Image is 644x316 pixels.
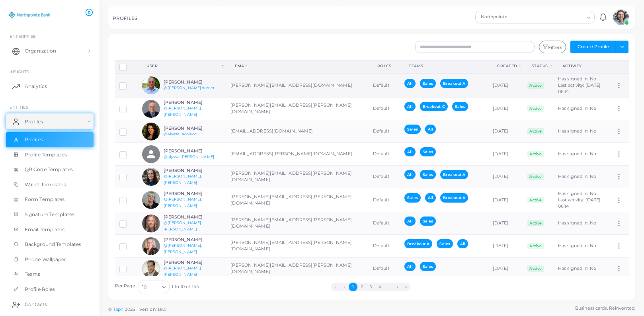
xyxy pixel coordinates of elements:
span: Teams [25,271,41,278]
td: [PERSON_NAME][EMAIL_ADDRESS][PERSON_NAME][DOMAIN_NAME] [226,188,369,212]
td: [DATE] [488,188,523,212]
span: Sales [452,102,468,111]
span: All [457,239,468,248]
a: Profile Roles [6,282,94,297]
span: Has signed in: No [558,128,596,134]
span: Breakout C [420,102,448,111]
a: @[PERSON_NAME].[PERSON_NAME] [164,220,202,231]
span: Contacts [25,301,47,308]
a: Organization [6,43,94,59]
img: avatar [142,191,160,209]
span: Sales [420,79,436,88]
span: Sales [420,170,436,179]
span: Active [527,243,544,249]
button: Filters [539,41,566,53]
span: All [425,193,436,202]
h6: [PERSON_NAME] [164,260,222,265]
button: Go to page 3 [366,283,375,291]
span: Profile Roles [25,286,55,293]
h6: [PERSON_NAME] [164,100,222,105]
span: Active [527,105,544,112]
span: Active [527,174,544,180]
div: Search for option [138,281,170,293]
button: Go to next page [393,283,402,291]
span: Profiles [25,136,43,143]
div: Roles [377,63,392,69]
td: [EMAIL_ADDRESS][DOMAIN_NAME] [226,120,369,143]
span: Email Templates [25,226,65,233]
div: Teams [409,63,480,69]
span: Has signed in: No [558,243,596,248]
button: Go to last page [402,283,410,291]
a: Analytics [6,78,94,94]
span: Sales [420,147,436,156]
span: Phone Wallpaper [25,256,66,263]
a: Background Templates [6,237,94,252]
span: All [425,125,436,134]
td: [DATE] [488,143,523,166]
span: Sales [404,125,421,134]
td: Default [369,98,400,120]
span: Sales [420,262,436,271]
td: Default [369,73,400,97]
img: avatar [142,237,160,255]
span: Breakout A [440,79,468,88]
span: Has signed in: No [558,191,596,196]
a: Phone Wallpaper [6,252,94,267]
span: Wallet Templates [25,181,66,188]
span: 2025 [125,306,135,313]
a: Wallet Templates [6,177,94,192]
div: Status [532,63,548,69]
div: Search for option [475,11,595,23]
span: Breakout A [404,239,432,248]
td: [DATE] [488,98,523,120]
a: Profiles [6,132,94,147]
span: Active [527,82,544,89]
td: [PERSON_NAME][EMAIL_ADDRESS][PERSON_NAME][DOMAIN_NAME] [226,235,369,257]
td: [DATE] [488,212,523,235]
a: @[PERSON_NAME].dublet [164,86,215,90]
td: [EMAIL_ADDRESS][PERSON_NAME][DOMAIN_NAME] [226,143,369,166]
img: avatar [142,215,160,232]
span: Has signed in: No [558,105,596,111]
a: Profile Templates [6,147,94,162]
h6: [PERSON_NAME] [164,237,222,242]
button: Go to page 2 [357,283,366,291]
span: Breakout A [440,170,468,179]
td: Default [369,257,400,280]
span: Sales [437,239,453,248]
a: Teams [6,267,94,282]
span: Has signed in: No [558,151,596,156]
td: Default [369,166,400,188]
a: @[PERSON_NAME].[PERSON_NAME] [164,266,202,277]
span: Active [527,265,544,272]
span: Has signed in: No [558,220,596,226]
span: Has signed in: No [558,265,596,271]
a: Form Templates [6,192,94,207]
span: Active [527,151,544,157]
img: avatar [142,123,160,140]
h6: [PERSON_NAME] [164,168,222,173]
span: Has signed in: No [558,174,596,179]
label: Per Page [115,283,136,289]
td: [PERSON_NAME][EMAIL_ADDRESS][PERSON_NAME][DOMAIN_NAME] [226,166,369,188]
span: Active [527,128,544,135]
span: All [404,262,415,271]
img: logo [7,8,51,22]
a: @[PERSON_NAME].[PERSON_NAME] [164,174,202,185]
td: Default [369,235,400,257]
button: Go to page 4 [375,283,384,291]
span: Background Templates [25,241,81,248]
span: Northpointe [480,13,537,21]
img: avatar [142,260,160,278]
span: Last activity: [DATE] 06:14 [558,82,601,94]
a: avatar [611,9,631,25]
a: QR Code Templates [6,162,94,177]
a: @alyssa.jacolucci [164,132,198,136]
td: [DATE] [488,235,523,257]
td: [PERSON_NAME][EMAIL_ADDRESS][PERSON_NAME][DOMAIN_NAME] [226,98,369,120]
a: @[PERSON_NAME].[PERSON_NAME] [164,197,202,208]
button: Create Profile [570,41,616,53]
td: [PERSON_NAME][EMAIL_ADDRESS][PERSON_NAME][DOMAIN_NAME] [226,257,369,280]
